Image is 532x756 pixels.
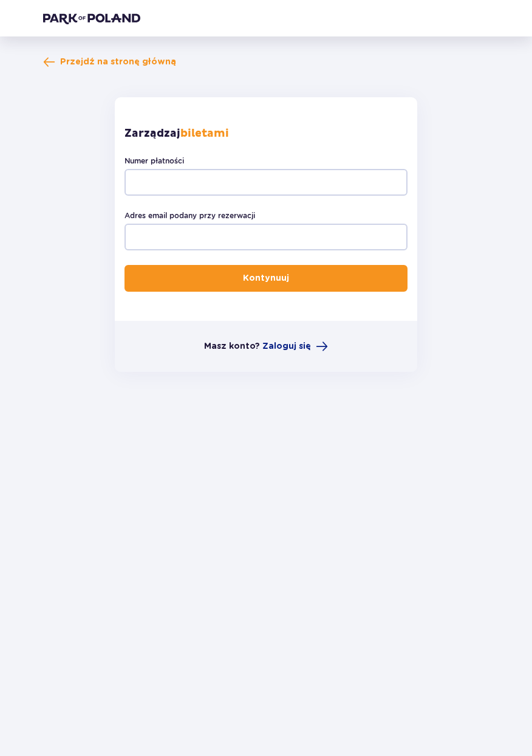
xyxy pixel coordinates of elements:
[60,56,176,68] span: Przejdź na stronę główną
[243,272,289,284] p: Kontynuuj
[43,12,140,24] img: Park of Poland logo
[43,56,176,68] a: Przejdź na stronę główną
[124,126,229,141] p: Zarządzaj
[180,126,229,140] strong: biletami
[262,340,311,352] span: Zaloguj się
[204,340,260,352] p: Masz konto?
[262,340,328,352] a: Zaloguj się
[124,265,408,292] button: Kontynuuj
[124,156,184,167] label: Numer płatności
[124,210,255,221] label: Adres email podany przy rezerwacji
